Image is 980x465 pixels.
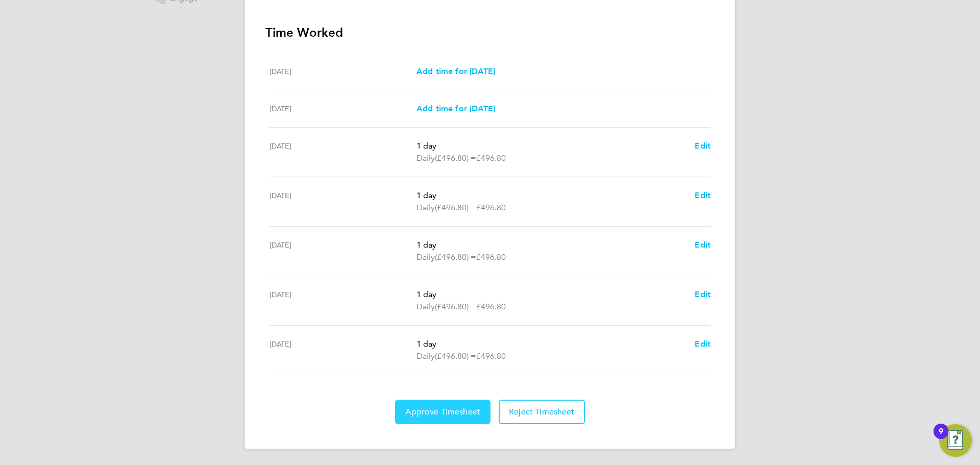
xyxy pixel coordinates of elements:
span: £496.80 [476,302,506,311]
p: 1 day [416,288,687,301]
a: Edit [695,239,710,251]
p: 1 day [416,189,687,202]
div: 9 [939,431,943,445]
span: Daily [416,202,435,214]
span: (£496.80) = [435,351,476,361]
span: Edit [695,190,710,200]
span: Daily [416,350,435,362]
button: Approve Timesheet [395,400,491,424]
div: [DATE] [269,338,416,362]
div: [DATE] [269,288,416,313]
div: [DATE] [269,65,416,78]
a: Edit [695,338,710,350]
a: Edit [695,189,710,202]
button: Reject Timesheet [499,400,585,424]
div: [DATE] [269,140,416,164]
a: Edit [695,288,710,301]
h3: Time Worked [265,25,715,41]
a: Add time for [DATE] [416,103,495,115]
span: Edit [695,240,710,250]
span: Reject Timesheet [509,407,575,417]
span: (£496.80) = [435,153,476,163]
span: (£496.80) = [435,203,476,212]
span: Approve Timesheet [405,407,480,417]
span: Edit [695,141,710,151]
p: 1 day [416,239,687,251]
div: [DATE] [269,239,416,263]
a: Add time for [DATE] [416,65,495,78]
span: (£496.80) = [435,252,476,262]
span: Daily [416,301,435,313]
span: £496.80 [476,203,506,212]
span: Edit [695,289,710,299]
span: £496.80 [476,351,506,361]
button: Open Resource Center, 9 new notifications [939,424,972,457]
span: Add time for [DATE] [416,104,495,113]
span: (£496.80) = [435,302,476,311]
div: [DATE] [269,103,416,115]
div: [DATE] [269,189,416,214]
span: Add time for [DATE] [416,66,495,76]
p: 1 day [416,338,687,350]
p: 1 day [416,140,687,152]
a: Edit [695,140,710,152]
span: £496.80 [476,153,506,163]
span: Daily [416,251,435,263]
span: Daily [416,152,435,164]
span: Edit [695,339,710,349]
span: £496.80 [476,252,506,262]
